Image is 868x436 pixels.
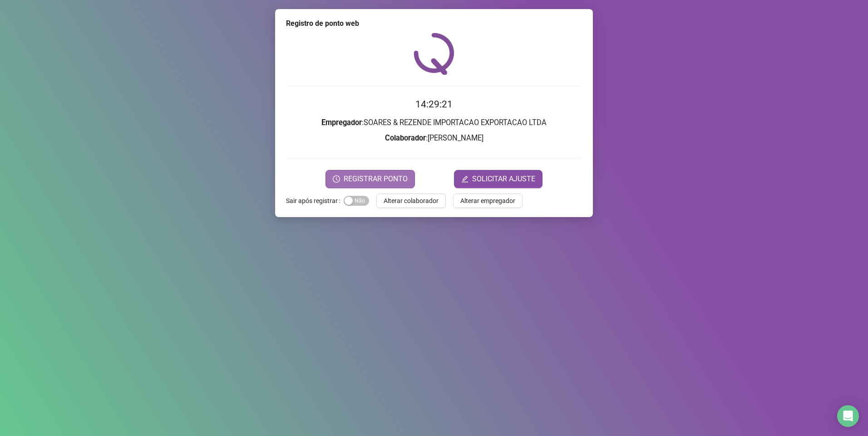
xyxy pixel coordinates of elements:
div: Registro de ponto web [286,18,582,29]
time: 14:29:21 [415,99,453,110]
div: Open Intercom Messenger [837,405,859,427]
h3: : SOARES & REZENDE IMPORTACAO EXPORTACAO LTDA [286,117,582,129]
strong: Empregador [321,118,362,127]
img: QRPoint [414,33,454,75]
h3: : [PERSON_NAME] [286,132,582,144]
button: editSOLICITAR AJUSTE [454,170,542,188]
span: clock-circle [333,175,340,183]
button: Alterar empregador [453,194,523,208]
span: Alterar colaborador [384,196,439,206]
span: SOLICITAR AJUSTE [472,174,535,184]
button: REGISTRAR PONTO [325,170,415,188]
strong: Colaborador [385,134,426,142]
span: REGISTRAR PONTO [344,174,408,184]
button: Alterar colaborador [376,194,446,208]
span: Alterar empregador [460,196,515,206]
label: Sair após registrar [286,194,344,208]
span: edit [461,175,469,183]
